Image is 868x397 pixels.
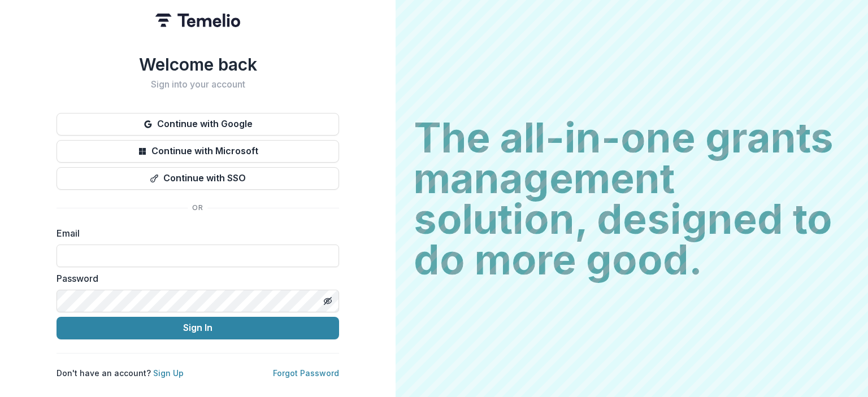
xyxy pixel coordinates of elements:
[57,272,332,285] label: Password
[57,367,184,379] p: Don't have an account?
[57,113,339,136] button: Continue with Google
[57,226,332,240] label: Email
[153,368,184,378] a: Sign Up
[57,167,339,190] button: Continue with SSO
[57,54,339,75] h1: Welcome back
[319,292,337,310] button: Toggle password visibility
[57,317,339,339] button: Sign In
[57,140,339,163] button: Continue with Microsoft
[57,79,339,90] h2: Sign into your account
[273,368,339,378] a: Forgot Password
[155,14,240,27] img: Temelio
